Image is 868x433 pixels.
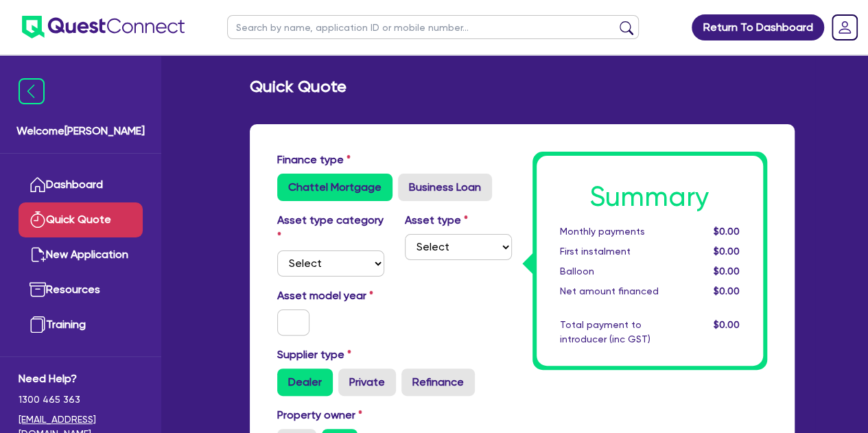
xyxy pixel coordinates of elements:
h1: Summary [560,180,740,213]
label: Asset type [405,212,468,229]
label: Supplier type [277,347,351,363]
a: Resources [19,272,143,307]
label: Asset type category [277,212,384,245]
label: Business Loan [398,174,492,201]
span: Welcome [PERSON_NAME] [16,123,145,139]
div: Balloon [550,264,683,279]
h2: Quick Quote [250,77,347,97]
img: icon-menu-close [19,78,45,104]
img: quest-connect-logo-blue [22,16,185,38]
a: New Application [19,237,143,272]
span: Need Help? [19,371,143,387]
label: Chattel Mortgage [277,174,392,201]
div: First instalment [550,244,683,259]
img: quick-quote [30,211,46,228]
label: Asset model year [267,288,395,304]
a: Quick Quote [19,202,143,237]
span: $0.00 [713,226,739,237]
label: Private [338,368,396,396]
span: $0.00 [713,319,739,330]
img: new-application [30,246,46,263]
a: Dropdown toggle [827,10,863,45]
img: resources [30,281,46,298]
div: Total payment to introducer (inc GST) [550,318,683,347]
img: training [30,316,46,333]
span: $0.00 [713,285,739,296]
div: Net amount financed [550,284,683,299]
span: 1300 465 363 [19,393,143,407]
span: $0.00 [713,246,739,257]
label: Dealer [277,368,333,396]
span: $0.00 [713,266,739,277]
a: Dashboard [19,167,143,202]
input: Search by name, application ID or mobile number... [227,15,639,39]
div: Monthly payments [550,224,683,239]
label: Property owner [277,407,362,423]
a: Training [19,307,143,342]
label: Refinance [401,368,475,396]
label: Finance type [277,152,351,168]
a: Return To Dashboard [692,14,824,40]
